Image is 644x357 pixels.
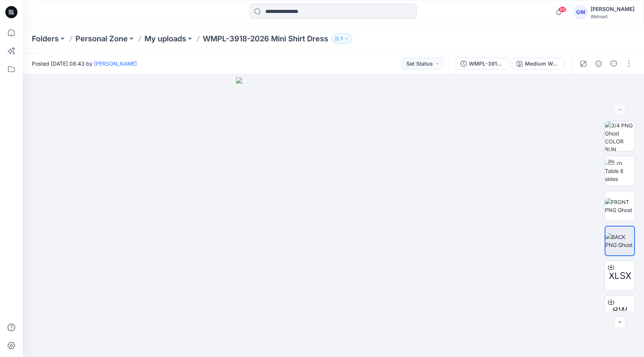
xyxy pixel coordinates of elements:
[613,304,627,318] span: BW
[94,60,137,67] a: [PERSON_NAME]
[144,33,186,44] a: My uploads
[32,33,59,44] a: Folders
[341,35,343,43] p: 1
[605,198,635,214] img: FRONT PNG Ghost
[203,33,328,44] p: WMPL-3918-2026 Mini Shirt Dress
[591,14,635,19] div: Walmart
[605,233,634,249] img: BACK PNG Ghost
[331,33,352,44] button: 1
[574,5,588,19] div: GM
[605,159,635,183] img: Turn Table 8 sides
[75,33,128,44] a: Personal Zone
[512,58,565,70] button: Medium Wash
[456,58,509,70] button: WMPL-3918-2026 Mini Shirt Dress_Full Colorway
[591,5,635,14] div: [PERSON_NAME]
[469,60,504,68] div: WMPL-3918-2026 Mini Shirt Dress_Full Colorway
[558,6,567,13] span: 86
[592,58,605,70] button: Details
[609,269,631,283] span: XLSX
[605,121,635,151] img: 3/4 PNG Ghost COLOR RUN
[32,60,137,68] span: Posted [DATE] 08:43 by
[525,60,560,68] div: Medium Wash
